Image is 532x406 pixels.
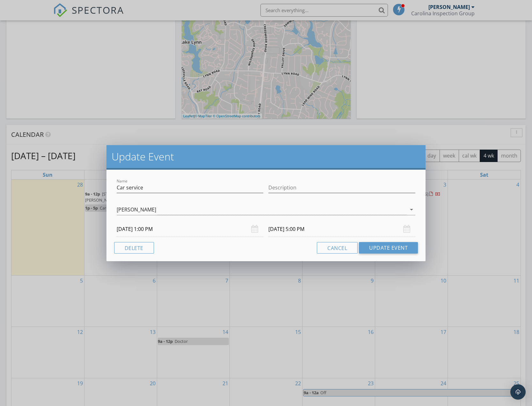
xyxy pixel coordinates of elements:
[117,221,264,237] input: Select date
[112,150,420,163] h2: Update Event
[510,384,526,400] div: Open Intercom Messenger
[408,206,415,213] i: arrow_drop_down
[359,242,418,254] button: Update Event
[317,242,358,254] button: Cancel
[114,242,154,254] button: Delete
[117,207,156,212] div: [PERSON_NAME]
[268,221,415,237] input: Select date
